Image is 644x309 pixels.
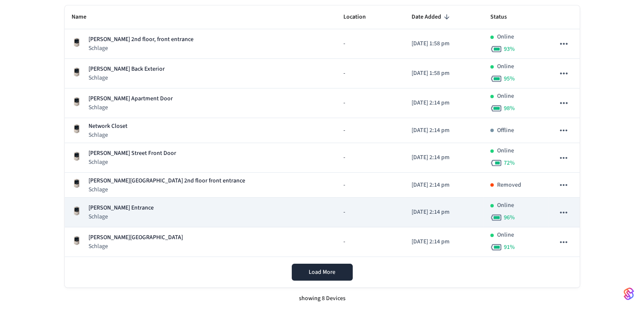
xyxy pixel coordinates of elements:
img: Schlage Sense Smart Deadbolt with Camelot Trim, Front [72,124,82,134]
p: Schlage [88,158,176,166]
p: [DATE] 2:14 pm [412,181,477,190]
span: Date Added [412,11,452,24]
p: [PERSON_NAME] Back Exterior [88,65,165,74]
p: Online [497,231,514,240]
p: Schlage [88,103,173,112]
span: - [343,69,345,78]
p: [DATE] 2:14 pm [412,99,477,108]
p: [PERSON_NAME] Apartment Door [88,94,173,103]
p: Online [497,33,514,41]
p: Schlage [88,185,245,194]
span: 95 % [504,74,515,83]
p: Schlage [88,44,193,52]
span: - [343,99,345,108]
p: [PERSON_NAME][GEOGRAPHIC_DATA] [88,233,183,242]
span: 96 % [504,213,515,222]
img: Schlage Sense Smart Deadbolt with Camelot Trim, Front [72,97,82,107]
p: [DATE] 1:58 pm [412,39,477,48]
span: - [343,39,345,48]
span: Location [343,11,377,24]
p: [PERSON_NAME][GEOGRAPHIC_DATA] 2nd floor front entrance [88,177,245,185]
p: [PERSON_NAME] Street Front Door [88,149,176,158]
img: Schlage Sense Smart Deadbolt with Camelot Trim, Front [72,67,82,77]
img: Schlage Sense Smart Deadbolt with Camelot Trim, Front [72,235,82,246]
img: Schlage Sense Smart Deadbolt with Camelot Trim, Front [72,151,82,161]
p: [PERSON_NAME] 2nd floor, front entrance [88,35,193,44]
span: 91 % [504,243,515,251]
p: Schlage [88,212,154,221]
span: Load More [309,268,335,276]
p: Online [497,146,514,155]
p: [DATE] 2:14 pm [412,208,477,217]
p: [DATE] 2:14 pm [412,237,477,246]
span: - [343,208,345,217]
img: Schlage Sense Smart Deadbolt with Camelot Trim, Front [72,37,82,47]
p: Schlage [88,131,127,139]
span: 93 % [504,45,515,53]
span: - [343,237,345,246]
img: SeamLogoGradient.69752ec5.svg [624,287,634,301]
p: Removed [497,181,521,190]
button: Load More [292,264,353,281]
p: Offline [497,126,514,135]
p: [DATE] 1:58 pm [412,69,477,78]
span: - [343,126,345,135]
img: Schlage Sense Smart Deadbolt with Camelot Trim, Front [72,206,82,216]
p: Online [497,62,514,71]
span: 98 % [504,104,515,113]
span: Name [72,11,97,24]
table: sticky table [65,6,580,257]
span: 72 % [504,159,515,167]
img: Schlage Sense Smart Deadbolt with Camelot Trim, Front [72,178,82,188]
p: Schlage [88,74,165,82]
span: - [343,181,345,190]
p: Network Closet [88,122,127,131]
span: - [343,153,345,162]
span: Status [490,11,518,24]
p: [DATE] 2:14 pm [412,153,477,162]
p: [PERSON_NAME] Entrance [88,204,154,212]
p: Schlage [88,242,183,251]
p: Online [497,92,514,101]
p: Online [497,201,514,210]
p: [DATE] 2:14 pm [412,126,477,135]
